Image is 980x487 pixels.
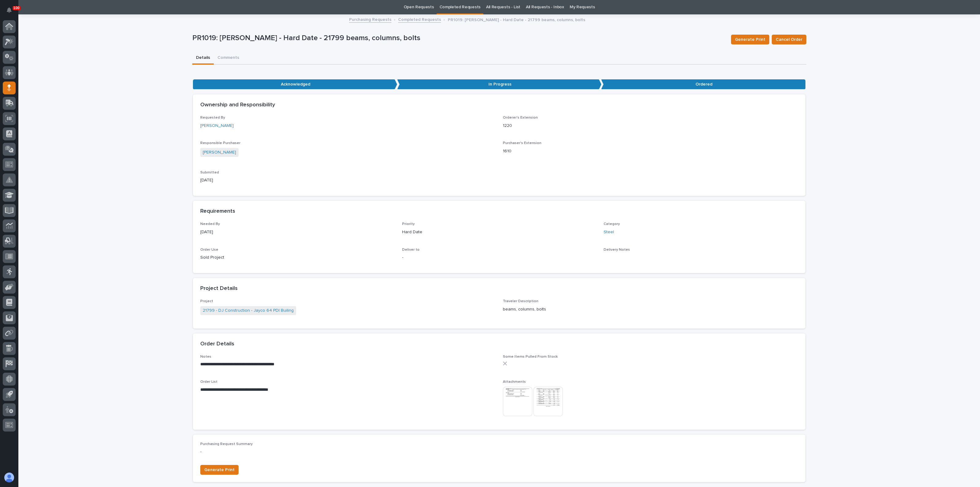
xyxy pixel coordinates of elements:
p: Hard Date [402,229,597,235]
span: Order Use [200,248,218,252]
p: 100 [13,6,20,10]
span: Category [604,222,620,226]
p: In Progress [397,79,601,89]
span: Orderer's Extension [503,116,538,120]
a: Purchasing Requests [349,16,391,23]
p: [DATE] [200,229,395,235]
button: users-avatar [3,471,16,484]
span: Order List [200,380,217,384]
h2: Ownership and Responsibility [200,102,275,108]
h2: Requirements [200,208,235,215]
a: [PERSON_NAME] [203,149,236,156]
p: 1610 [503,148,798,154]
span: Deliver to [402,248,420,252]
button: Generate Print [200,465,239,475]
span: Submitted [200,171,219,174]
h2: Project Details [200,285,238,292]
span: Responsible Purchaser [200,141,240,145]
p: Acknowledged [193,79,397,89]
p: beams, columns, bolts [503,306,798,313]
span: Attachments [503,380,526,384]
p: [DATE] [200,177,496,184]
span: Needed By [200,222,220,226]
button: Generate Print [731,35,769,44]
p: PR1019: [PERSON_NAME] - Hard Date - 21799 beams, columns, bolts [448,16,585,23]
span: Generate Print [735,36,765,43]
button: Details [192,52,214,65]
span: Project [200,299,213,303]
button: Comments [214,52,243,65]
p: Ordered [601,79,805,89]
span: Traveler Description [503,299,538,303]
h2: Order Details [200,341,234,348]
span: Purchasing Request Summary [200,442,253,446]
span: Notes [200,355,211,359]
p: PR1019: [PERSON_NAME] - Hard Date - 21799 beams, columns, bolts [192,34,726,43]
a: Completed Requests [398,16,441,23]
span: Requested By [200,116,225,120]
span: Purchaser's Extension [503,141,541,145]
span: Priority [402,222,415,226]
a: 21799 - DJ Construction - Jayco 64 PDI Builing [203,307,294,314]
a: Steel [604,229,614,235]
span: Delivery Notes [604,248,630,252]
button: Cancel Order [772,35,806,44]
span: Generate Print [204,466,235,474]
p: - [200,449,395,455]
button: Notifications [3,4,16,17]
span: Some Items Pulled From Stock [503,355,558,359]
p: Sold Project [200,254,395,261]
p: 1220 [503,123,798,129]
span: Cancel Order [776,36,802,43]
div: Notifications100 [8,7,16,17]
p: - [402,254,597,261]
a: [PERSON_NAME] [200,123,234,129]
